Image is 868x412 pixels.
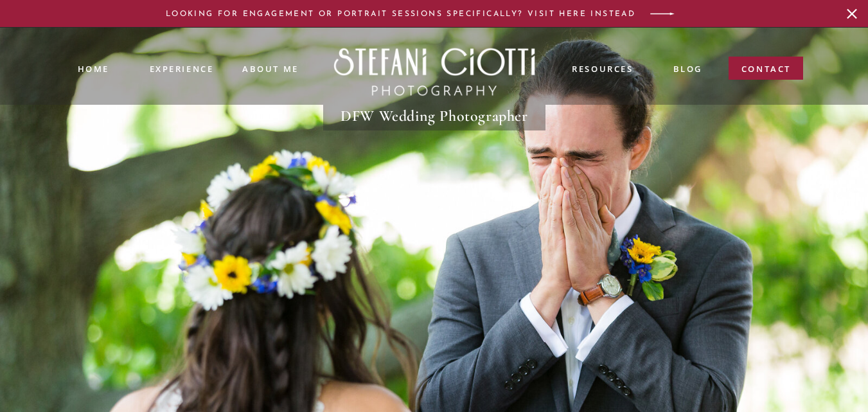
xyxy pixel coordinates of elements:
a: experience [150,62,213,73]
a: LOOKING FOR ENGAGEMENT or PORTRAIT SESSIONS SPECIFICALLY? VISIT HERE INSTEAD [164,8,638,19]
h1: DFW Wedding Photographer [328,105,541,128]
a: contact [741,62,792,81]
a: resources [571,62,635,77]
a: Home [78,62,109,75]
a: blog [673,62,702,77]
a: ABOUT ME [242,62,299,74]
